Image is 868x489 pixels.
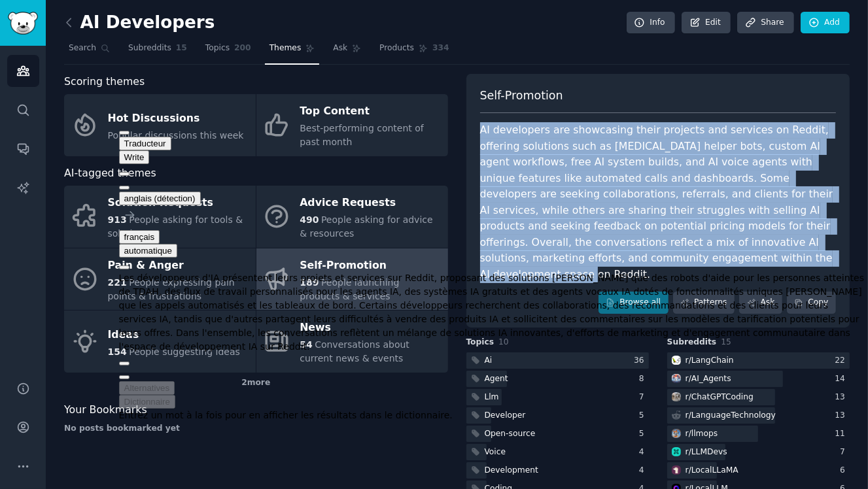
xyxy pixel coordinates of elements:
[667,444,850,460] a: LLMDevsr/LLMDevs7
[480,88,563,104] span: Self-Promotion
[737,12,793,34] a: Share
[176,42,187,54] span: 15
[108,214,127,225] span: 913
[639,428,649,440] div: 5
[124,38,192,65] a: Subreddits15
[672,447,681,456] img: LLMDevs
[269,42,302,54] span: Themes
[466,462,649,479] a: Development4
[328,38,366,65] a: Ask
[485,465,538,477] div: Development
[64,74,145,90] span: Scoring themes
[108,346,127,357] span: 154
[64,12,215,33] h2: AI Developers
[108,130,244,141] span: Popular discussions this week
[840,447,850,458] div: 7
[108,324,240,345] div: Ideas
[69,42,96,54] span: Search
[64,402,147,418] span: Your Bookmarks
[256,94,448,156] a: Top ContentBest-performing content of past month
[639,447,649,458] div: 4
[432,42,449,54] span: 334
[333,42,347,54] span: Ask
[64,373,448,394] div: 2 more
[835,428,850,440] div: 11
[682,12,731,34] a: Edit
[64,165,156,182] span: AI-tagged themes
[379,42,414,54] span: Products
[639,465,649,477] div: 4
[64,38,114,65] a: Search
[667,426,850,442] a: llmopsr/llmops11
[672,465,681,475] img: LocalLLaMA
[234,42,251,54] span: 200
[686,447,727,458] div: r/ LLMDevs
[8,12,38,35] img: GummySearch logo
[64,248,256,311] a: Pain & Anger221People expressing pain points & frustrations
[128,42,171,54] span: Subreddits
[64,311,256,373] a: Ideas154People suggesting ideas
[64,423,448,435] div: No posts bookmarked yet
[485,447,506,458] div: Voice
[201,38,256,65] a: Topics200
[667,462,850,479] a: LocalLLaMAr/LocalLLaMA6
[466,444,649,460] a: Voice4
[801,12,850,34] a: Add
[108,193,249,214] div: Solution Requests
[108,277,127,288] span: 221
[466,426,649,442] a: Open-source5
[686,428,718,440] div: r/ llmops
[840,465,850,477] div: 6
[686,465,738,477] div: r/ LocalLLaMA
[375,38,453,65] a: Products334
[205,42,230,54] span: Topics
[64,94,256,156] a: Hot DiscussionsPopular discussions this week
[627,12,675,34] a: Info
[265,38,320,65] a: Themes
[485,428,536,440] div: Open-source
[108,277,235,301] span: People expressing pain points & frustrations
[64,186,256,248] a: Solution Requests913People asking for tools & solutions
[300,101,441,122] div: Top Content
[672,429,681,438] img: llmops
[108,255,249,276] div: Pain & Anger
[108,108,244,129] div: Hot Discussions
